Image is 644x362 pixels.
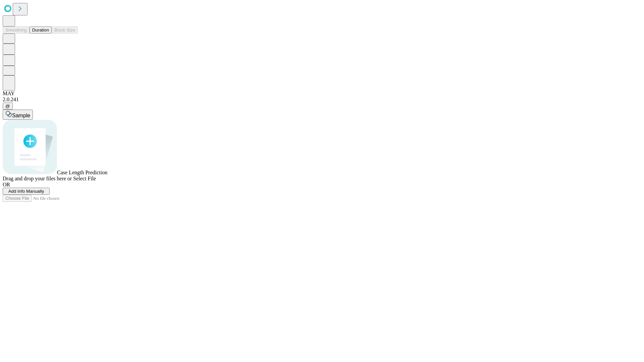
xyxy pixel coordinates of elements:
[3,182,10,187] span: OR
[3,90,641,97] div: MAY
[3,103,13,110] button: @
[5,104,10,109] span: @
[12,113,30,118] span: Sample
[3,26,30,34] button: Smoothing
[3,97,641,103] div: 2.0.241
[52,26,78,34] button: Block Size
[73,176,96,181] span: Select File
[3,110,33,120] button: Sample
[3,176,72,181] span: Drag and drop your files here or
[8,189,44,194] span: Add Info Manually
[30,26,52,34] button: Duration
[57,170,107,175] span: Case Length Prediction
[3,188,50,195] button: Add Info Manually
